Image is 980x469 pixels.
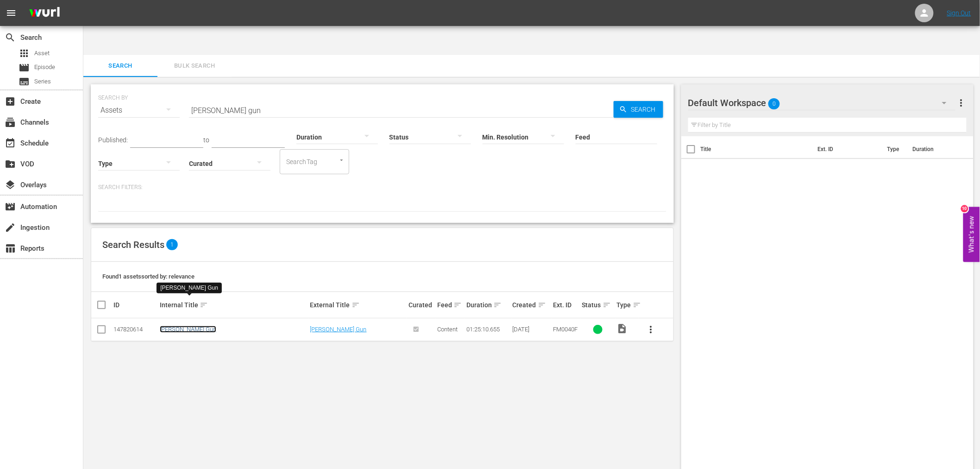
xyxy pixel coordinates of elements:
[633,301,641,309] span: sort
[5,243,16,254] span: Reports
[701,136,812,162] th: Title
[22,2,67,24] img: ans4CAIJ8jUAAAAAAAAAAAAAAAAAAAAAAAAgQb4GAAAAAAAAAAAAAAAAAAAAAAAAJMjXAAAAAAAAAAAAAAAAAAAAAAAAgAT5G...
[955,92,967,114] button: more_vert
[768,94,780,114] span: 0
[646,324,657,335] span: more_vert
[437,299,463,311] div: Feed
[19,48,30,59] span: Asset
[5,201,16,212] span: Automation
[98,97,180,123] div: Assets
[603,301,611,309] span: sort
[310,326,367,333] a: [PERSON_NAME] Gun
[310,299,406,311] div: External Title
[98,136,128,144] span: Published:
[466,299,510,311] div: Duration
[466,326,510,333] div: 01:25:10.655
[513,299,550,311] div: Created
[961,205,968,213] div: 10
[963,207,980,262] button: Open Feedback Widget
[5,138,16,149] span: Schedule
[160,284,218,292] div: [PERSON_NAME] Gun
[160,299,308,311] div: Internal Title
[5,96,16,107] span: Create
[352,301,360,309] span: sort
[907,136,962,162] th: Duration
[5,32,16,43] span: Search
[881,136,907,162] th: Type
[617,299,637,311] div: Type
[5,179,16,190] span: Overlays
[5,117,16,128] span: Channels
[200,301,208,309] span: sort
[628,101,663,118] span: Search
[955,97,967,108] span: more_vert
[98,184,666,191] p: Search Filters:
[166,239,178,250] span: 1
[5,158,16,170] span: VOD
[19,62,30,73] span: Episode
[19,76,30,87] span: Series
[513,326,550,333] div: [DATE]
[6,7,17,19] span: menu
[113,301,157,309] div: ID
[89,61,152,71] span: Search
[947,9,971,17] a: Sign Out
[113,326,157,333] div: 147820614
[614,101,663,118] button: Search
[688,90,956,116] div: Default Workspace
[5,222,16,233] span: Ingestion
[582,299,614,311] div: Status
[408,301,434,309] div: Curated
[102,239,164,250] span: Search Results
[160,326,216,333] a: [PERSON_NAME] Gun
[453,301,462,309] span: sort
[617,323,628,334] span: Video
[812,136,881,162] th: Ext. ID
[640,318,662,341] button: more_vert
[437,326,458,333] span: Content
[203,136,209,144] span: to
[34,49,50,58] span: Asset
[337,156,346,165] button: Open
[553,301,579,309] div: Ext. ID
[493,301,502,309] span: sort
[538,301,546,309] span: sort
[553,326,578,333] span: FM0040F
[102,273,195,280] span: Found 1 assets sorted by: relevance
[34,63,55,72] span: Episode
[163,61,226,71] span: Bulk Search
[34,77,51,86] span: Series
